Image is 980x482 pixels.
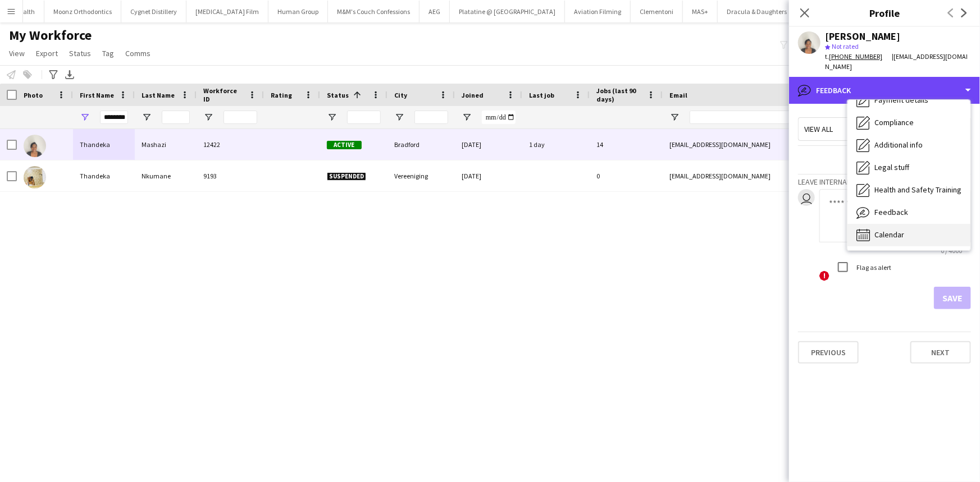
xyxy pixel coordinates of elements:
[462,112,472,122] button: Open Filter Menu
[683,1,718,22] button: MAS+
[80,112,90,122] button: Open Filter Menu
[47,68,60,81] app-action-btn: Advanced filters
[847,157,970,179] div: Legal stuff
[388,160,455,191] div: Vereeniging
[142,91,175,99] span: Last Name
[186,1,268,22] button: [MEDICAL_DATA] Film
[847,89,970,112] div: Payment details
[327,91,349,99] span: Status
[9,48,25,58] span: View
[102,48,114,58] span: Tag
[4,46,29,61] a: View
[874,140,923,150] span: Additional info
[590,129,663,160] div: 14
[798,155,971,165] div: Nothing to show
[847,179,970,201] div: Health and Safety Training
[832,42,859,51] span: Not rated
[874,229,904,240] span: Calendar
[162,111,190,124] input: Last Name Filter Input
[874,162,909,172] span: Legal stuff
[789,6,980,20] h3: Profile
[596,86,642,103] span: Jobs (last 90 days)
[829,52,892,61] a: [PHONE_NUMBER]
[462,91,484,99] span: Joined
[197,160,264,191] div: 9193
[874,95,928,105] span: Payment details
[31,46,62,61] a: Export
[565,1,631,22] button: Aviation Filming
[455,129,522,160] div: [DATE]
[73,129,135,160] div: Thandeka
[798,341,859,364] button: Previous
[414,111,448,124] input: City Filter Input
[327,112,337,122] button: Open Filter Menu
[197,129,264,160] div: 12422
[847,224,970,246] div: Calendar
[63,68,76,81] app-action-btn: Export XLSX
[450,1,565,22] button: Platatine @ [GEOGRAPHIC_DATA]
[65,46,95,61] a: Status
[121,46,155,61] a: Comms
[874,207,908,217] span: Feedback
[24,91,43,99] span: Photo
[825,52,892,62] div: t.
[142,112,152,122] button: Open Filter Menu
[224,111,257,124] input: Workforce ID Filter Input
[874,185,961,195] span: Health and Safety Training
[669,112,680,122] button: Open Filter Menu
[798,177,971,187] h3: Leave internal note
[874,117,914,127] span: Compliance
[80,91,114,99] span: First Name
[825,31,900,42] div: [PERSON_NAME]
[73,160,135,191] div: Thandeka
[69,48,91,58] span: Status
[125,48,151,58] span: Comms
[590,160,663,191] div: 0
[9,27,92,44] span: My Workforce
[819,271,829,281] span: !
[36,48,58,58] span: Export
[420,1,450,22] button: AEG
[121,1,186,22] button: Cygnet Distillery
[203,112,213,122] button: Open Filter Menu
[135,160,197,191] div: Nkumane
[847,112,970,134] div: Compliance
[847,134,970,157] div: Additional info
[789,77,980,104] div: Feedback
[44,1,121,22] button: Moonz Orthodontics
[394,112,404,122] button: Open Filter Menu
[347,111,381,124] input: Status Filter Input
[847,201,970,224] div: Feedback
[631,1,683,22] button: Clementoni
[854,263,891,272] label: Flag as alert
[910,341,971,364] button: Next
[135,129,197,160] div: Mashazi
[394,91,407,99] span: City
[663,129,887,160] div: [EMAIL_ADDRESS][DOMAIN_NAME]
[327,141,362,149] span: Active
[718,1,796,22] button: Dracula & Daughters
[455,160,522,191] div: [DATE]
[529,91,554,99] span: Last job
[271,91,292,99] span: Rating
[203,86,244,103] span: Workforce ID
[268,1,328,22] button: Human Group
[388,129,455,160] div: Bradford
[663,160,887,191] div: [EMAIL_ADDRESS][DOMAIN_NAME]
[327,172,366,181] span: Suspended
[328,1,420,22] button: M&M's Couch Confessions
[100,111,128,124] input: First Name Filter Input
[24,135,46,157] img: Thandeka Mashazi
[690,111,881,124] input: Email Filter Input
[825,52,968,71] span: | [EMAIL_ADDRESS][DOMAIN_NAME]
[482,111,516,124] input: Joined Filter Input
[669,91,687,99] span: Email
[522,129,590,160] div: 1 day
[98,46,118,61] a: Tag
[804,124,833,134] span: View all
[24,166,46,189] img: Thandeka Nkumane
